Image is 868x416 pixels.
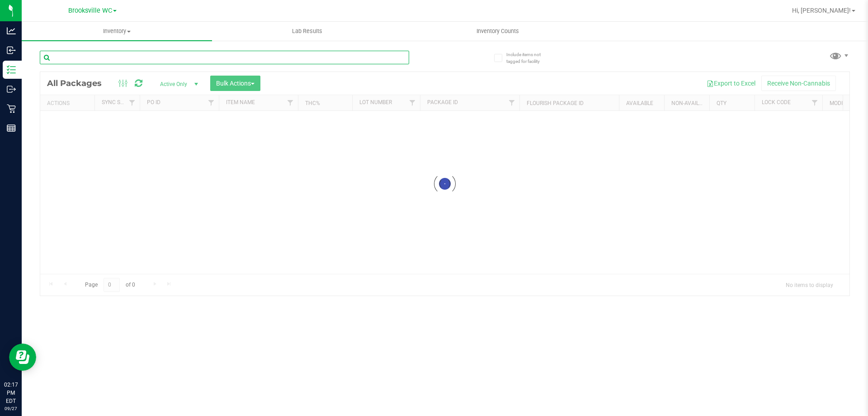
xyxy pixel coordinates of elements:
[7,46,16,55] inline-svg: Inbound
[7,26,16,35] inline-svg: Analytics
[9,344,36,371] iframe: Resource center
[280,27,335,35] span: Lab Results
[40,51,409,64] input: Search Package ID, Item Name, SKU, Lot or Part Number...
[7,104,16,113] inline-svg: Retail
[464,27,531,35] span: Inventory Counts
[212,22,402,41] a: Lab Results
[7,124,16,133] inline-svg: Reports
[4,405,18,412] p: 09/27
[792,7,851,14] span: Hi, [PERSON_NAME]!
[7,85,16,94] inline-svg: Outbound
[22,22,212,41] a: Inventory
[7,65,16,74] inline-svg: Inventory
[4,381,18,405] p: 02:17 PM EDT
[22,27,212,35] span: Inventory
[68,7,112,14] span: Brooksville WC
[402,22,593,41] a: Inventory Counts
[506,51,552,65] span: Include items not tagged for facility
